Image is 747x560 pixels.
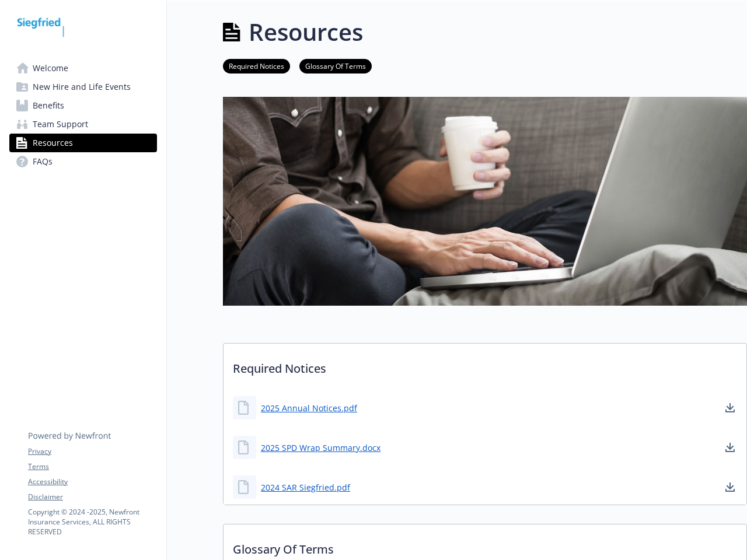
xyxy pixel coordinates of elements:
[9,59,157,78] a: Welcome
[223,97,747,306] img: resources page banner
[33,96,64,115] span: Benefits
[28,446,156,457] a: Privacy
[28,507,156,537] p: Copyright © 2024 - 2025 , Newfront Insurance Services, ALL RIGHTS RESERVED
[224,344,746,387] p: Required Notices
[9,115,157,134] a: Team Support
[261,481,350,494] a: 2024 SAR Siegfried.pdf
[33,78,131,96] span: New Hire and Life Events
[223,60,290,71] a: Required Notices
[261,402,357,414] a: 2025 Annual Notices.pdf
[723,480,737,494] a: download document
[33,152,53,171] span: FAQs
[33,59,68,78] span: Welcome
[33,115,88,134] span: Team Support
[9,78,157,96] a: New Hire and Life Events
[723,440,737,454] a: download document
[28,477,156,487] a: Accessibility
[723,401,737,415] a: download document
[249,15,363,50] h1: Resources
[28,492,156,502] a: Disclaimer
[28,461,156,472] a: Terms
[299,60,372,71] a: Glossary Of Terms
[9,134,157,152] a: Resources
[9,152,157,171] a: FAQs
[9,96,157,115] a: Benefits
[261,442,381,454] a: 2025 SPD Wrap Summary.docx
[33,134,73,152] span: Resources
